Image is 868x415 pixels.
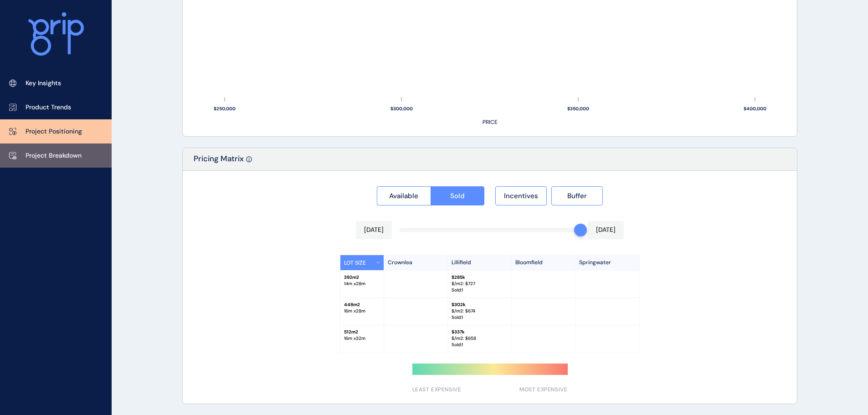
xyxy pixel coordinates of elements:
p: $ 337k [452,329,508,335]
p: 448 m2 [344,302,380,308]
text: $250,000 [214,106,236,112]
p: Sold : 1 [452,287,508,293]
span: LEAST EXPENSIVE [412,386,462,394]
p: Product Trends [26,103,71,112]
p: Sold : 1 [452,314,508,321]
p: 512 m2 [344,329,380,335]
p: 16 m x 32 m [344,335,380,342]
button: Sold [431,186,485,205]
p: Lillifield [448,255,512,270]
span: Available [389,191,418,200]
p: $/m2: $ 674 [452,308,508,314]
p: Bloomfield [512,255,575,270]
text: $400,000 [744,106,766,112]
span: Incentives [504,191,538,200]
span: Sold [450,191,465,200]
p: [DATE] [596,225,616,235]
span: Buffer [567,191,587,200]
p: Crownlea [384,255,448,270]
button: Incentives [495,186,547,205]
p: $ 285k [452,274,508,281]
p: 16 m x 28 m [344,308,380,314]
button: Buffer [551,186,603,205]
p: $ 302k [452,302,508,308]
text: $350,000 [567,106,589,112]
p: Sold : 1 [452,342,508,348]
p: Project Positioning [26,127,82,136]
button: Available [377,186,431,205]
p: Project Breakdown [26,151,82,160]
p: Key Insights [26,79,61,88]
p: [DATE] [364,225,384,235]
p: $/m2: $ 658 [452,335,508,342]
span: MOST EXPENSIVE [519,386,567,394]
text: $300,000 [390,106,413,112]
p: Pricing Matrix [194,154,244,170]
p: Springwater [575,255,639,270]
text: PRICE [483,118,498,126]
p: $/m2: $ 727 [452,281,508,287]
p: 392 m2 [344,274,380,281]
p: 14 m x 28 m [344,281,380,287]
button: LOT SIZE [340,255,384,270]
